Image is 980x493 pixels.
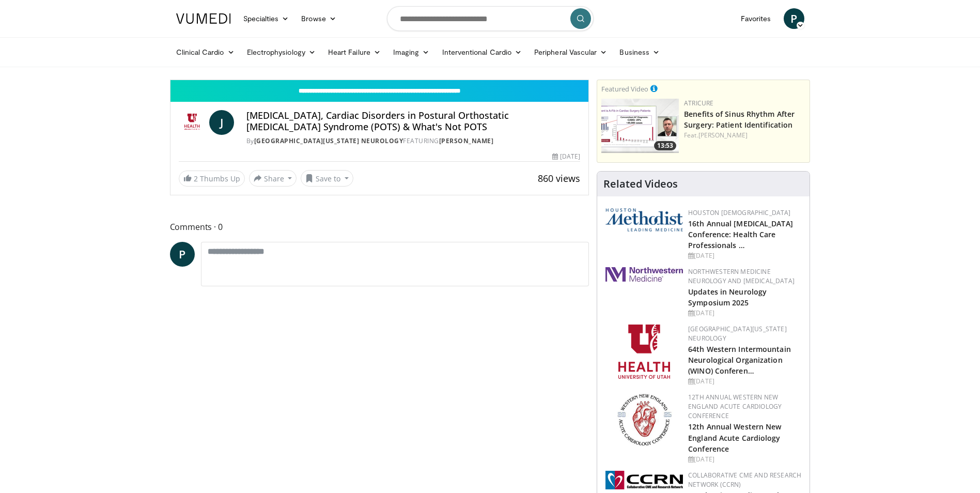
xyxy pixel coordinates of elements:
a: 12th Annual Western New England Acute Cardiology Conference [688,422,781,453]
a: Updates in Neurology Symposium 2025 [688,287,767,307]
a: J [209,110,234,135]
img: 2a462fb6-9365-492a-ac79-3166a6f924d8.png.150x105_q85_autocrop_double_scale_upscale_version-0.2.jpg [605,267,683,282]
span: 2 [194,174,198,183]
a: P [784,8,804,29]
a: Houston [DEMOGRAPHIC_DATA] [688,208,790,217]
a: Collaborative CME and Research Network (CCRN) [688,471,801,489]
a: [PERSON_NAME] [698,131,748,140]
a: 12th Annual Western New England Acute Cardiology Conference [688,393,782,420]
div: [DATE] [688,377,801,386]
a: Benefits of Sinus Rhythm After Surgery: Patient Identification [684,109,795,130]
a: 2 Thumbs Up [179,171,245,187]
img: 0954f259-7907-4053-a817-32a96463ecc8.png.150x105_q85_autocrop_double_scale_upscale_version-0.2.png [616,393,673,447]
a: 13:53 [601,99,679,153]
span: Comments 0 [170,220,589,234]
input: Search topics, interventions [387,6,594,31]
a: 64th Western Intermountain Neurological Organization (WINO) Conferen… [688,344,791,376]
a: [GEOGRAPHIC_DATA][US_STATE] Neurology [254,136,403,145]
div: [DATE] [688,455,801,464]
div: [DATE] [552,152,580,161]
img: 982c273f-2ee1-4c72-ac31-fa6e97b745f7.png.150x105_q85_crop-smart_upscale.png [601,99,679,153]
div: By FEATURING [246,136,580,146]
a: Interventional Cardio [436,42,528,63]
a: Heart Failure [322,42,387,63]
img: VuMedi Logo [176,13,231,24]
small: Featured Video [601,84,648,94]
img: University of Utah Neurology [179,110,205,135]
a: Northwestern Medicine Neurology and [MEDICAL_DATA] [688,267,795,285]
a: Specialties [237,8,295,29]
button: Share [249,170,297,187]
a: Browse [295,8,343,29]
img: 5e4488cc-e109-4a4e-9fd9-73bb9237ee91.png.150x105_q85_autocrop_double_scale_upscale_version-0.2.png [605,208,683,232]
a: Electrophysiology [241,42,322,63]
div: Feat. [684,131,805,140]
a: 16th Annual [MEDICAL_DATA] Conference: Health Care Professionals … [688,219,793,250]
div: [DATE] [688,309,801,318]
h4: Related Videos [603,178,678,190]
a: [GEOGRAPHIC_DATA][US_STATE] Neurology [688,325,787,343]
a: Peripheral Vascular [528,42,613,63]
div: [DATE] [688,251,801,260]
button: Save to [301,170,353,187]
a: Clinical Cardio [170,42,241,63]
span: 13:53 [654,141,676,150]
a: Favorites [735,8,777,29]
a: Imaging [387,42,436,63]
span: 860 views [538,172,580,184]
a: [PERSON_NAME] [439,136,494,145]
img: a04ee3ba-8487-4636-b0fb-5e8d268f3737.png.150x105_q85_autocrop_double_scale_upscale_version-0.2.png [605,471,683,489]
a: P [170,242,195,267]
a: AtriCure [684,99,713,107]
img: f6362829-b0a3-407d-a044-59546adfd345.png.150x105_q85_autocrop_double_scale_upscale_version-0.2.png [618,325,670,379]
h4: [MEDICAL_DATA], Cardiac Disorders in Postural Orthostatic [MEDICAL_DATA] Syndrome (POTS) & What's... [246,110,580,132]
a: Business [613,42,666,63]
